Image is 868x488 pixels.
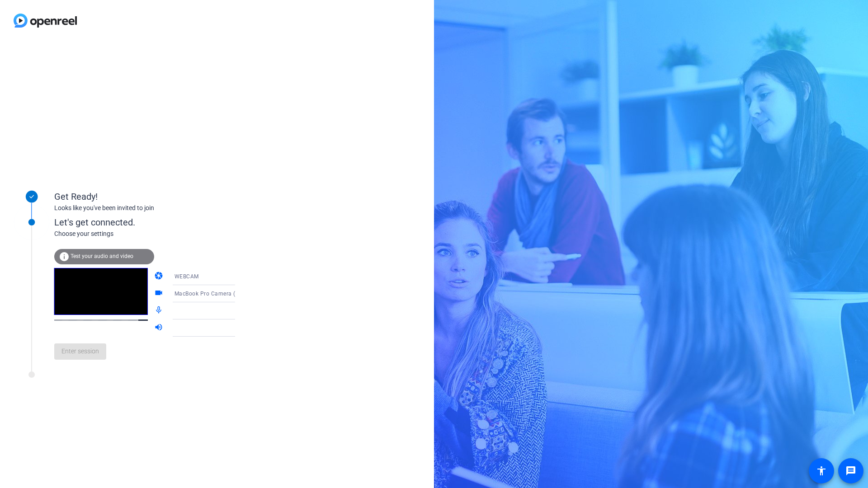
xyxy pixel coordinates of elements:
[845,465,856,476] mat-icon: message
[154,288,165,299] mat-icon: videocam
[154,305,165,316] mat-icon: mic_none
[54,229,254,239] div: Choose your settings
[175,290,266,297] span: MacBook Pro Camera (0000:0001)
[154,271,165,282] mat-icon: camera
[175,273,199,280] span: WEBCAM
[54,190,235,203] div: Get Ready!
[154,323,165,333] mat-icon: volume_up
[59,251,70,262] mat-icon: info
[54,216,254,229] div: Let's get connected.
[71,253,133,259] span: Test your audio and video
[54,203,235,213] div: Looks like you've been invited to join
[816,465,827,476] mat-icon: accessibility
